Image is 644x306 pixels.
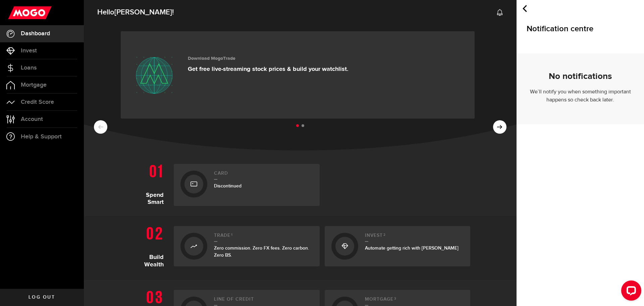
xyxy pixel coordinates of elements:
[188,65,348,73] p: Get free live-streaming stock prices & build your watchlist.
[527,88,634,104] p: We’ll notify you when something important happens so check back later.
[214,171,313,180] h2: Card
[527,24,593,34] span: Notification centre
[231,233,233,237] sup: 1
[365,297,464,306] h2: Mortgage
[174,226,320,266] a: Trade1Zero commission. Zero FX fees. Zero carbon. Zero BS.
[174,164,320,206] a: CardDiscontinued
[21,48,37,54] span: Invest
[114,8,172,17] span: [PERSON_NAME]
[365,233,464,242] h2: Invest
[394,297,396,301] sup: 3
[21,31,50,37] span: Dashboard
[21,99,54,105] span: Credit Score
[21,82,47,88] span: Mortgage
[29,295,55,300] span: Log out
[365,245,459,251] span: Automate getting rich with [PERSON_NAME]
[214,297,313,306] h2: Line of credit
[616,278,644,306] iframe: LiveChat chat widget
[325,226,471,266] a: Invest2Automate getting rich with [PERSON_NAME]
[130,223,169,270] h1: Build Wealth
[21,65,37,71] span: Loans
[97,5,174,19] span: Hello !
[21,134,62,140] span: Help & Support
[214,233,313,242] h2: Trade
[383,233,386,237] sup: 2
[188,56,348,61] h3: Download MogoTrade
[130,161,169,206] h1: Spend Smart
[527,68,634,85] h1: No notifications
[21,116,43,122] span: Account
[121,31,475,119] a: Download MogoTrade Get free live-streaming stock prices & build your watchlist.
[214,183,241,189] span: Discontinued
[214,245,309,258] span: Zero commission. Zero FX fees. Zero carbon. Zero BS.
